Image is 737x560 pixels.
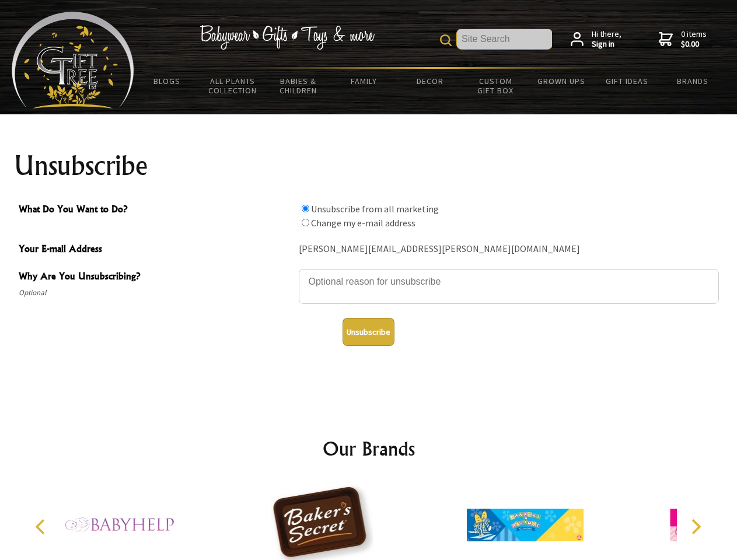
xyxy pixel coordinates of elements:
strong: Sign in [592,39,621,50]
input: What Do You Want to Do? [302,219,309,226]
a: Babies & Children [266,69,331,103]
a: Family [331,69,397,93]
a: Decor [397,69,463,93]
a: BLOGS [134,69,200,93]
img: Babyware - Gifts - Toys and more... [12,12,134,108]
a: 0 items$0.00 [659,29,707,50]
a: Brands [660,69,726,93]
h1: Unsubscribe [14,152,724,180]
button: Previous [29,514,55,540]
span: Optional [19,286,293,300]
label: Change my e-mail address [311,217,415,229]
a: Custom Gift Box [463,69,529,103]
a: All Plants Collection [200,69,266,103]
label: Unsubscribe from all marketing [311,203,439,215]
a: Hi there,Sign in [571,29,621,50]
img: product search [440,34,452,46]
textarea: Why Are You Unsubscribing? [299,269,719,304]
a: Grown Ups [528,69,594,93]
button: Unsubscribe [343,318,394,346]
h2: Our Brands [23,435,714,463]
input: Site Search [457,29,552,49]
span: 0 items [681,29,707,50]
input: What Do You Want to Do? [302,205,309,212]
span: Your E-mail Address [19,242,293,258]
button: Next [683,514,708,540]
img: Babywear - Gifts - Toys & more [200,25,375,50]
a: Gift Ideas [594,69,660,93]
span: Why Are You Unsubscribing? [19,269,293,286]
span: Hi there, [592,29,621,50]
span: What Do You Want to Do? [19,202,293,219]
strong: $0.00 [681,39,707,50]
div: [PERSON_NAME][EMAIL_ADDRESS][PERSON_NAME][DOMAIN_NAME] [299,240,719,258]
